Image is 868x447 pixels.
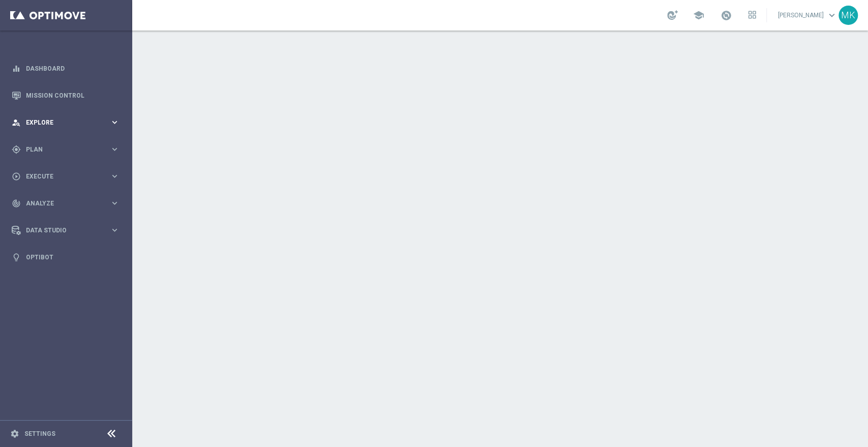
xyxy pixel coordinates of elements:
[12,118,110,127] div: Explore
[110,225,119,235] i: keyboard_arrow_right
[12,226,110,235] div: Data Studio
[110,144,119,154] i: keyboard_arrow_right
[26,244,119,271] a: Optibot
[12,199,110,208] div: Analyze
[26,173,110,180] span: Execute
[12,82,119,109] div: Mission Control
[110,117,119,127] i: keyboard_arrow_right
[826,10,837,21] span: keyboard_arrow_down
[10,429,19,438] i: settings
[12,244,119,271] div: Optibot
[12,64,21,73] i: equalizer
[12,172,21,181] i: play_circle_outline
[777,8,839,23] a: [PERSON_NAME]
[839,6,858,25] div: MK
[693,10,704,21] span: school
[24,431,55,437] a: Settings
[12,172,110,181] div: Execute
[110,198,119,208] i: keyboard_arrow_right
[12,118,21,127] i: person_search
[12,145,21,154] i: gps_fixed
[12,199,21,208] i: track_changes
[12,55,119,82] div: Dashboard
[26,200,110,206] span: Analyze
[110,171,119,181] i: keyboard_arrow_right
[26,227,110,233] span: Data Studio
[26,120,110,126] span: Explore
[12,253,21,262] i: lightbulb
[26,146,110,153] span: Plan
[26,82,119,109] a: Mission Control
[12,145,110,154] div: Plan
[26,55,119,82] a: Dashboard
